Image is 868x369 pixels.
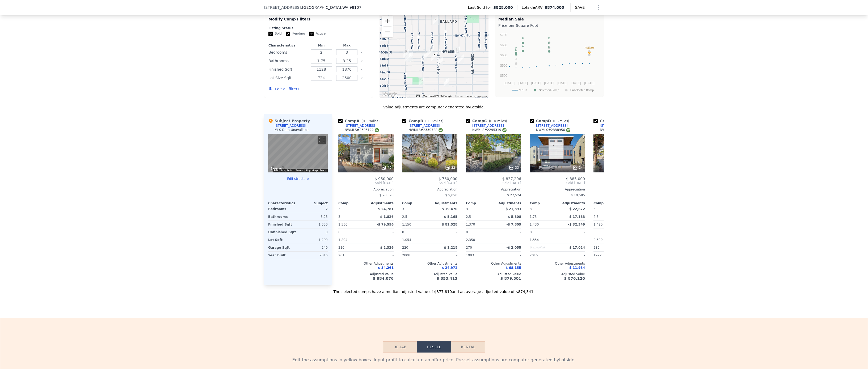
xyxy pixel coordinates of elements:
button: Rental [451,341,485,353]
span: 3 [402,207,404,211]
span: -$ 2,055 [507,246,521,249]
text: G [548,41,550,44]
div: - [558,228,585,236]
span: $ 10,585 [571,193,585,197]
div: 2426 NW 64th Street Unit A [427,47,433,56]
div: 2233 NW 60th St [444,78,449,87]
span: 1,430 [530,223,539,226]
div: Comp C [466,118,509,124]
div: 3 [338,213,365,220]
div: - [431,236,457,244]
span: -$ 21,893 [504,207,521,211]
span: 1,420 [593,223,602,226]
div: Appreciation [338,187,394,192]
div: 2038 NW 63rd St [458,54,464,63]
div: Bedrooms [268,49,307,56]
div: Lot Sqft [268,236,297,244]
div: Adjusted Value [530,272,585,276]
button: Rehab [383,341,417,353]
span: $ 2,326 [380,246,394,249]
svg: A chart. [498,29,601,96]
text: E [515,48,517,51]
div: 6404 22nd Avenue NW [454,47,460,56]
div: Appreciation [530,187,585,192]
a: [STREET_ADDRESS] [530,124,568,128]
div: The selected comps have a median adjusted value of $877,810 and an average adjusted value of $874... [264,285,604,294]
div: 33 [509,165,519,170]
button: Clear [361,69,363,71]
div: [STREET_ADDRESS] [472,124,504,128]
div: [STREET_ADDRESS] [345,124,376,128]
div: Appreciation [466,187,521,192]
div: Appreciation [402,187,457,192]
span: $874,000 [545,5,564,10]
div: Map [268,134,328,172]
span: Last Sold for [468,5,494,10]
div: 1993 [466,252,492,259]
div: 2659 NW 64th St [405,53,411,62]
div: 6741 24th Ave NW # B [433,16,439,25]
img: NWMLS Logo [566,128,570,132]
span: 1,354 [530,238,539,242]
div: 0 [299,228,328,236]
span: 0.06 [427,119,434,123]
div: Year Built [268,252,297,259]
text: K [588,45,591,48]
span: 2,350 [466,238,475,242]
div: Modify Comp Filters [268,16,369,26]
span: Sold [DATE] [402,181,457,185]
div: NWMLS # 2338956 [536,128,570,132]
text: $550 [500,64,507,67]
div: Other Adjustments [466,261,521,266]
span: $ 81,528 [442,223,457,226]
span: 220 [402,246,408,249]
div: - [495,236,521,244]
span: $ 879,501 [500,276,521,281]
input: Sold [268,32,273,36]
div: 24 [572,165,583,170]
span: $ 5,165 [444,215,457,219]
span: $ 24,972 [442,266,457,270]
text: [DATE] [544,81,554,85]
div: Unspecified [530,244,556,251]
div: 3.25 [299,213,328,220]
span: 3 [530,207,532,211]
a: [STREET_ADDRESS] [402,124,440,128]
label: Active [309,31,326,36]
span: 3 [466,207,468,211]
div: Comp [466,201,494,205]
button: SAVE [571,3,589,12]
span: ( miles) [423,119,445,123]
div: - [367,236,394,244]
button: Clear [361,52,363,54]
button: Edit structure [268,177,328,181]
a: Open this area in Google Maps (opens a new window) [381,91,398,98]
div: [STREET_ADDRESS] [536,124,568,128]
text: $600 [500,53,507,57]
div: - [431,228,457,236]
div: Other Adjustments [593,261,649,266]
div: Other Adjustments [402,261,457,266]
button: Map Data [281,169,292,172]
span: $ 853,413 [437,276,457,281]
div: Other Adjustments [338,261,394,266]
div: Finished Sqft [268,66,307,73]
div: 1992 [593,252,620,259]
div: Finished Sqft [268,221,297,228]
div: Subject [298,201,328,205]
span: $ 876,120 [564,276,585,281]
div: MLS Data Unavailable [275,128,310,132]
div: Characteristics [268,201,298,205]
img: Google [269,166,287,172]
span: 0.18 [490,119,497,123]
label: Sold [268,31,282,36]
button: Zoom out [382,27,393,37]
div: Street View [268,134,328,172]
span: $ 27,524 [507,193,521,197]
span: 1,054 [402,238,411,242]
div: 2016 [299,252,328,259]
div: [STREET_ADDRESS] [600,124,631,128]
div: 6400 28th Ave NW [403,49,409,58]
span: 270 [466,246,472,249]
div: 2265 NW 63rd St [437,57,443,66]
